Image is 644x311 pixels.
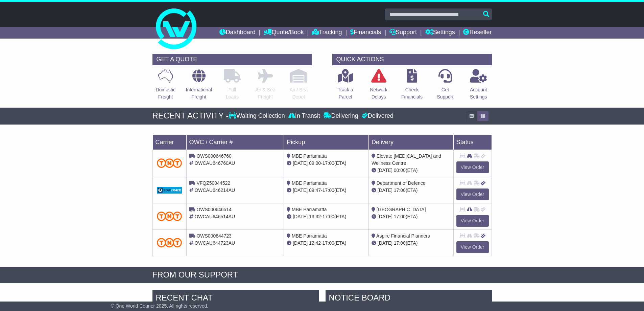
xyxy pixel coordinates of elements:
a: Tracking [312,27,342,39]
div: RECENT ACTIVITY - [152,111,229,121]
a: GetSupport [436,69,454,104]
span: [DATE] [293,187,308,193]
span: 00:00 [394,168,406,173]
span: © One World Courier 2025. All rights reserved. [111,303,209,309]
div: (ETA) [372,187,451,194]
span: 17:00 [323,214,334,219]
div: (ETA) [372,240,451,247]
span: OWCAU644723AU [194,240,235,246]
p: Air / Sea Depot [290,86,308,101]
span: 17:00 [394,214,406,219]
img: TNT_Domestic.png [157,238,182,247]
p: International Freight [186,86,212,101]
span: 09:47 [309,187,321,193]
span: OWS000646760 [196,153,232,159]
div: FROM OUR SUPPORT [152,270,492,280]
span: 17:00 [394,240,406,246]
div: - (ETA) [287,187,366,194]
span: 09:00 [309,160,321,166]
a: Quote/Book [264,27,304,39]
span: OWCAU646214AU [194,187,235,193]
span: Department of Defence [377,180,426,186]
span: OWCAU646514AU [194,214,235,219]
p: Get Support [437,86,453,101]
a: Track aParcel [337,69,354,104]
span: 17:00 [323,187,334,193]
span: [DATE] [378,187,392,193]
span: 13:32 [309,214,321,219]
div: - (ETA) [287,160,366,167]
div: In Transit [287,112,322,120]
p: Account Settings [470,86,487,101]
a: InternationalFreight [186,69,212,104]
span: [DATE] [293,160,308,166]
div: - (ETA) [287,213,366,220]
span: [DATE] [293,240,308,246]
span: 12:42 [309,240,321,246]
div: NOTICE BOARD [326,290,492,308]
span: [GEOGRAPHIC_DATA] [377,207,426,212]
a: Reseller [463,27,492,39]
p: Full Loads [224,86,241,101]
div: RECENT CHAT [152,290,319,308]
div: Delivering [322,112,360,120]
div: QUICK ACTIONS [332,54,492,65]
td: Delivery [368,135,453,150]
span: [DATE] [378,214,392,219]
span: OWS000644723 [196,233,232,239]
span: MBE Parramatta [292,180,327,186]
span: MBE Parramatta [292,233,327,239]
span: Elevate [MEDICAL_DATA] and Wellness Centre [372,153,441,166]
a: Support [389,27,417,39]
p: Network Delays [370,86,387,101]
span: Aspire Financial Planners [376,233,430,239]
span: MBE Parramatta [292,207,327,212]
span: OWCAU646760AU [194,160,235,166]
div: (ETA) [372,213,451,220]
span: OWS000646514 [196,207,232,212]
p: Domestic Freight [156,86,175,101]
span: VFQZ50044522 [196,180,230,186]
img: TNT_Domestic.png [157,212,182,221]
td: OWC / Carrier # [186,135,284,150]
a: AccountSettings [470,69,487,104]
a: Dashboard [219,27,256,39]
span: [DATE] [293,214,308,219]
span: [DATE] [378,240,392,246]
p: Air & Sea Freight [256,86,276,101]
span: 17:00 [323,160,334,166]
p: Track a Parcel [338,86,353,101]
span: [DATE] [378,168,392,173]
div: Waiting Collection [229,112,286,120]
td: Status [453,135,492,150]
td: Pickup [284,135,369,150]
img: TNT_Domestic.png [157,158,182,168]
div: Delivered [360,112,393,120]
span: 17:00 [323,240,334,246]
a: DomesticFreight [155,69,175,104]
a: View Order [456,188,489,200]
a: CheckFinancials [401,69,423,104]
span: 17:00 [394,187,406,193]
a: View Order [456,241,489,253]
div: - (ETA) [287,240,366,247]
a: View Order [456,215,489,227]
div: GET A QUOTE [152,54,312,65]
td: Carrier [152,135,186,150]
span: MBE Parramatta [292,153,327,159]
a: View Order [456,161,489,173]
a: Settings [425,27,455,39]
a: NetworkDelays [369,69,387,104]
img: GetCarrierServiceDarkLogo [157,187,182,194]
a: Financials [350,27,381,39]
div: (ETA) [372,167,451,174]
p: Check Financials [401,86,423,101]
